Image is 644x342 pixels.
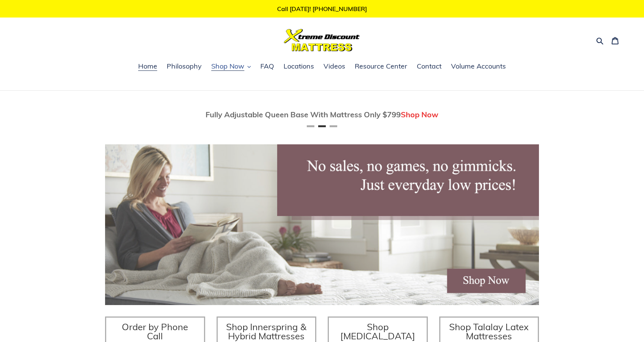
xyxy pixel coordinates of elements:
span: Shop Talalay Latex Mattresses [449,321,529,342]
button: Page 2 [318,125,326,127]
a: Home [134,61,161,72]
span: FAQ [260,62,274,71]
button: Page 1 [307,125,314,127]
span: Shop Now [211,62,244,71]
span: Volume Accounts [451,62,506,71]
span: Fully Adjustable Queen Base With Mattress Only $799 [206,110,401,119]
span: Videos [324,62,345,71]
a: Contact [413,61,445,72]
span: Resource Center [355,62,407,71]
img: Xtreme Discount Mattress [284,29,360,51]
a: Locations [280,61,318,72]
a: Videos [320,61,349,72]
span: Shop Now [401,110,438,119]
button: Page 3 [330,125,337,127]
span: Locations [284,62,314,71]
span: Shop Innerspring & Hybrid Mattresses [226,321,306,342]
span: Home [138,62,157,71]
button: Shop Now [207,61,255,72]
a: Philosophy [163,61,206,72]
a: Volume Accounts [447,61,510,72]
img: herobannermay2022-1652879215306_1200x.jpg [105,144,539,305]
a: FAQ [257,61,278,72]
span: Philosophy [167,62,202,71]
a: Resource Center [351,61,411,72]
span: Contact [417,62,442,71]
